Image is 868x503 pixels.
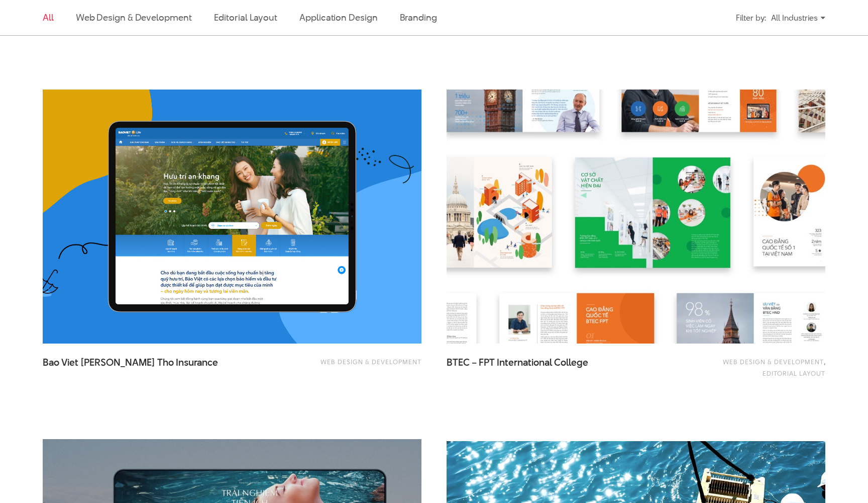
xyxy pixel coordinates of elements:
div: Filter by: [736,9,766,27]
span: College [554,356,588,369]
span: FPT [479,356,495,369]
a: Editorial Layout [763,369,825,378]
span: Tho [157,356,174,369]
a: Web Design & Development [320,357,421,366]
a: Web Design & Development [76,11,192,24]
a: Branding [400,11,437,24]
a: BTEC – FPT International College [447,356,647,381]
span: – [472,356,477,369]
span: [PERSON_NAME] [80,356,155,369]
a: Editorial Layout [214,11,278,24]
div: , [674,356,825,379]
img: Cao đẳng Quốc Tế BTEC – FPT Education [427,77,844,357]
img: Website mới Bảo Việt Nhân Thọ [43,90,421,344]
span: BTEC [447,356,470,369]
span: International [497,356,552,369]
span: Bao [43,356,59,369]
span: Insurance [176,356,218,369]
a: All [43,11,54,24]
span: Viet [61,356,78,369]
a: Bao Viet [PERSON_NAME] Tho Insurance [43,356,244,381]
a: Application Design [299,11,377,24]
div: All Industries [771,9,825,27]
a: Web Design & Development [723,357,824,366]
